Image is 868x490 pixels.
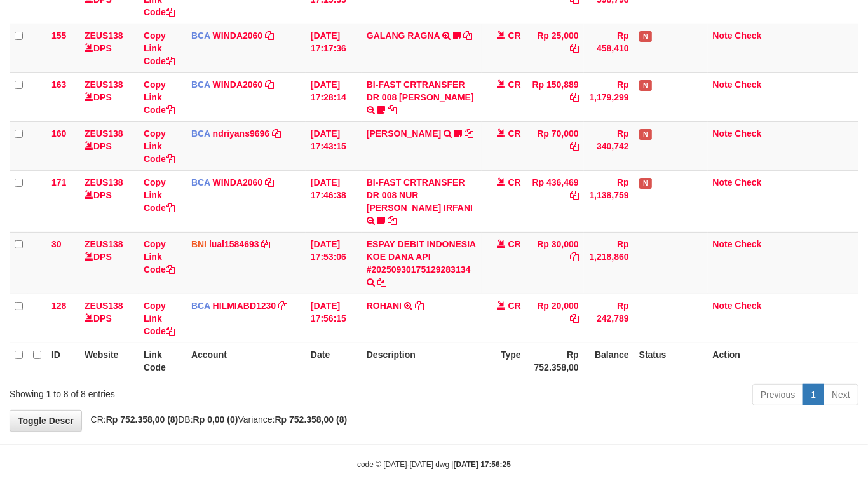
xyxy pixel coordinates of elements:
span: BCA [191,301,210,311]
td: [DATE] 17:56:15 [306,294,362,343]
th: Date [306,343,362,379]
a: ZEUS138 [85,31,123,41]
span: 160 [51,128,66,139]
a: Check [735,79,762,90]
strong: Rp 752.358,00 (8) [275,414,348,425]
th: Action [708,343,858,379]
td: BI-FAST CRTRANSFER DR 008 NUR [PERSON_NAME] IRFANI [362,170,482,232]
a: Note [713,31,733,41]
td: Rp 436,469 [526,170,584,232]
span: Has Note [639,129,652,140]
td: Rp 458,410 [584,24,634,72]
a: Copy HERU SANTOSO to clipboard [465,128,473,139]
a: Copy HILMIABD1230 to clipboard [278,301,287,311]
span: 128 [51,301,66,311]
a: Copy BI-FAST CRTRANSFER DR 008 NUR ROHMAN IRFANI to clipboard [388,215,397,226]
a: Note [713,79,733,90]
a: [PERSON_NAME] [367,128,441,139]
th: Website [79,343,139,379]
a: Check [735,301,762,311]
td: DPS [79,170,139,232]
a: ZEUS138 [85,239,123,249]
a: Check [735,177,762,187]
td: Rp 1,179,299 [584,72,634,121]
a: Copy WINDA2060 to clipboard [265,79,274,90]
a: Copy Rp 150,889 to clipboard [570,92,579,102]
a: Copy Link Code [144,177,175,213]
span: CR [508,79,521,90]
a: Copy Link Code [144,31,175,66]
a: WINDA2060 [213,31,263,41]
td: DPS [79,24,139,72]
th: Description [362,343,482,379]
td: DPS [79,232,139,294]
td: Rp 1,218,860 [584,232,634,294]
td: DPS [79,294,139,343]
a: ESPAY DEBIT INDONESIA KOE DANA API #20250930175129283134 [367,239,476,275]
a: Previous [752,384,803,405]
a: Copy Rp 20,000 to clipboard [570,313,579,323]
a: Copy Rp 25,000 to clipboard [570,43,579,53]
span: BCA [191,79,210,90]
span: CR [508,128,521,139]
span: BNI [191,239,207,249]
strong: Rp 752.358,00 (8) [106,414,179,425]
td: [DATE] 17:53:06 [306,232,362,294]
span: 155 [51,31,66,41]
a: WINDA2060 [213,177,263,187]
td: Rp 340,742 [584,121,634,170]
span: 30 [51,239,62,249]
a: lual1584693 [209,239,259,249]
span: BCA [191,128,210,139]
a: Copy lual1584693 to clipboard [261,239,270,249]
a: Copy Rp 30,000 to clipboard [570,252,579,262]
a: ZEUS138 [85,128,123,139]
a: Copy ROHANI to clipboard [415,301,424,311]
span: CR [508,31,521,41]
span: 171 [51,177,66,187]
a: 1 [803,384,824,405]
a: Copy Rp 436,469 to clipboard [570,190,579,200]
a: Toggle Descr [10,410,82,432]
td: Rp 25,000 [526,24,584,72]
td: Rp 70,000 [526,121,584,170]
strong: [DATE] 17:56:25 [454,460,511,469]
td: [DATE] 17:28:14 [306,72,362,121]
span: BCA [191,177,210,187]
td: Rp 30,000 [526,232,584,294]
a: Copy ESPAY DEBIT INDONESIA KOE DANA API #20250930175129283134 to clipboard [377,277,386,287]
div: Showing 1 to 8 of 8 entries [10,383,352,400]
span: Has Note [639,31,652,42]
th: Type [482,343,526,379]
a: Check [735,31,762,41]
a: Check [735,239,762,249]
a: ZEUS138 [85,177,123,187]
td: DPS [79,121,139,170]
span: BCA [191,31,210,41]
td: [DATE] 17:43:15 [306,121,362,170]
a: Copy BI-FAST CRTRANSFER DR 008 ALAN TANOF to clipboard [388,105,397,115]
td: [DATE] 17:46:38 [306,170,362,232]
a: Note [713,239,733,249]
a: Copy Link Code [144,301,175,336]
a: ndriyans9696 [213,128,270,139]
th: Status [634,343,708,379]
a: Copy ndriyans9696 to clipboard [272,128,281,139]
a: Copy Link Code [144,79,175,115]
a: HILMIABD1230 [213,301,276,311]
a: Check [735,128,762,139]
td: Rp 150,889 [526,72,584,121]
td: Rp 20,000 [526,294,584,343]
span: Has Note [639,80,652,91]
span: CR [508,177,521,187]
span: 163 [51,79,66,90]
th: Account [186,343,306,379]
a: Note [713,177,733,187]
a: ZEUS138 [85,79,123,90]
td: Rp 1,138,759 [584,170,634,232]
a: Note [713,128,733,139]
span: CR: DB: Variance: [85,414,348,425]
th: Link Code [139,343,186,379]
th: ID [46,343,79,379]
td: BI-FAST CRTRANSFER DR 008 [PERSON_NAME] [362,72,482,121]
